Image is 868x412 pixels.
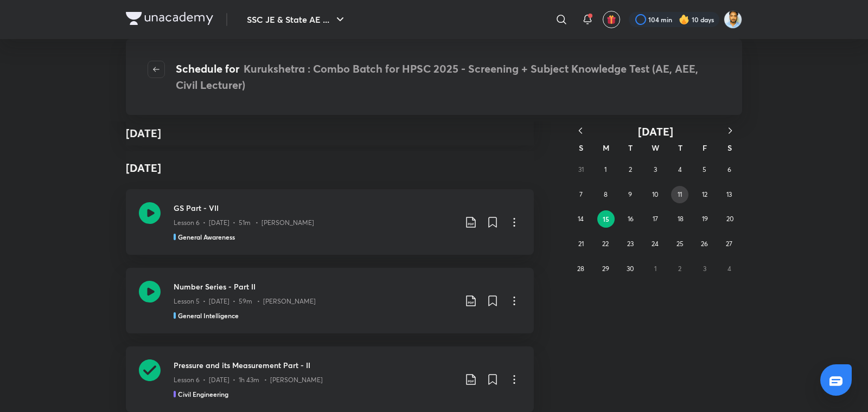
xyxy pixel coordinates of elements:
abbr: September 6, 2025 [727,165,731,173]
abbr: September 24, 2025 [652,240,659,248]
abbr: September 9, 2025 [628,190,632,198]
abbr: Sunday [579,143,583,153]
abbr: September 21, 2025 [578,240,584,248]
button: September 5, 2025 [696,161,713,178]
abbr: Thursday [678,143,682,153]
button: September 22, 2025 [597,235,614,253]
img: Company Logo [126,12,213,25]
img: avatar [607,15,616,24]
abbr: September 22, 2025 [602,240,609,248]
p: Lesson 5 • [DATE] • 59m • [PERSON_NAME] [174,297,316,306]
button: September 20, 2025 [721,210,738,228]
a: Pressure and its Measurement Part - IILesson 6 • [DATE] • 1h 43m • [PERSON_NAME]Civil Engineering [126,346,534,412]
h3: GS Part - VII [174,202,456,214]
span: Kurukshetra : Combo Batch for HPSC 2025 - Screening + Subject Knowledge Test (AE, AEE, Civil Lect... [176,61,698,92]
img: streak [679,14,690,25]
abbr: September 28, 2025 [577,265,584,273]
abbr: September 20, 2025 [726,215,733,223]
a: GS Part - VIILesson 6 • [DATE] • 51m • [PERSON_NAME]General Awareness [126,189,534,255]
h3: Number Series - Part II [174,281,456,292]
abbr: Friday [703,143,707,153]
button: September 19, 2025 [697,210,714,228]
h5: General Awareness [178,232,235,242]
button: September 7, 2025 [572,186,590,203]
h3: Pressure and its Measurement Part - II [174,359,456,371]
button: September 17, 2025 [647,210,664,228]
button: September 29, 2025 [597,260,614,278]
button: September 11, 2025 [671,186,688,203]
button: September 6, 2025 [720,161,738,178]
button: September 18, 2025 [672,210,689,228]
abbr: September 10, 2025 [652,190,658,198]
button: September 15, 2025 [597,210,615,228]
p: Lesson 6 • [DATE] • 1h 43m • [PERSON_NAME] [174,375,323,385]
button: September 30, 2025 [622,260,639,278]
button: September 10, 2025 [647,186,664,203]
abbr: Wednesday [652,143,659,153]
a: Number Series - Part IILesson 5 • [DATE] • 59m • [PERSON_NAME]General Intelligence [126,268,534,333]
abbr: September 15, 2025 [603,215,609,223]
button: September 26, 2025 [696,235,713,253]
h5: Civil Engineering [178,389,228,399]
abbr: September 26, 2025 [701,240,708,248]
abbr: September 3, 2025 [654,165,657,173]
h4: [DATE] [126,125,161,141]
abbr: September 8, 2025 [604,190,608,198]
abbr: September 5, 2025 [703,165,706,173]
abbr: September 18, 2025 [678,215,684,223]
button: September 2, 2025 [622,161,639,178]
a: Company Logo [126,12,213,28]
abbr: September 2, 2025 [629,165,632,173]
button: September 8, 2025 [597,186,614,203]
abbr: September 30, 2025 [627,265,634,273]
abbr: September 25, 2025 [676,240,684,248]
button: September 4, 2025 [671,161,688,178]
p: Lesson 6 • [DATE] • 51m • [PERSON_NAME] [174,218,314,228]
abbr: September 13, 2025 [726,190,732,198]
abbr: September 27, 2025 [726,240,732,248]
button: September 14, 2025 [572,210,590,228]
abbr: September 19, 2025 [702,215,708,223]
button: [DATE] [592,125,718,138]
h4: [DATE] [126,151,534,185]
button: September 13, 2025 [720,186,738,203]
button: September 21, 2025 [572,235,590,253]
abbr: September 11, 2025 [678,190,682,198]
button: September 12, 2025 [696,186,713,203]
button: September 23, 2025 [622,235,639,253]
h5: General Intelligence [178,311,239,320]
button: September 27, 2025 [720,235,738,253]
abbr: September 16, 2025 [628,215,634,223]
button: September 28, 2025 [572,260,590,278]
button: September 24, 2025 [647,235,664,253]
abbr: September 17, 2025 [653,215,658,223]
abbr: Tuesday [628,143,633,153]
abbr: September 29, 2025 [602,265,609,273]
button: September 3, 2025 [647,161,664,178]
button: September 9, 2025 [622,186,639,203]
abbr: September 14, 2025 [578,215,584,223]
span: [DATE] [638,124,673,139]
abbr: September 4, 2025 [678,165,682,173]
abbr: September 12, 2025 [702,190,707,198]
abbr: September 1, 2025 [604,165,607,173]
abbr: Monday [603,143,609,153]
button: September 16, 2025 [622,210,640,228]
h4: Schedule for [176,61,720,93]
abbr: September 7, 2025 [579,190,583,198]
button: SSC JE & State AE ... [240,9,353,30]
button: September 25, 2025 [671,235,688,253]
button: September 1, 2025 [597,161,614,178]
img: Kunal Pradeep [724,10,742,29]
abbr: September 23, 2025 [627,240,634,248]
button: avatar [603,11,620,28]
abbr: Saturday [727,143,732,153]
